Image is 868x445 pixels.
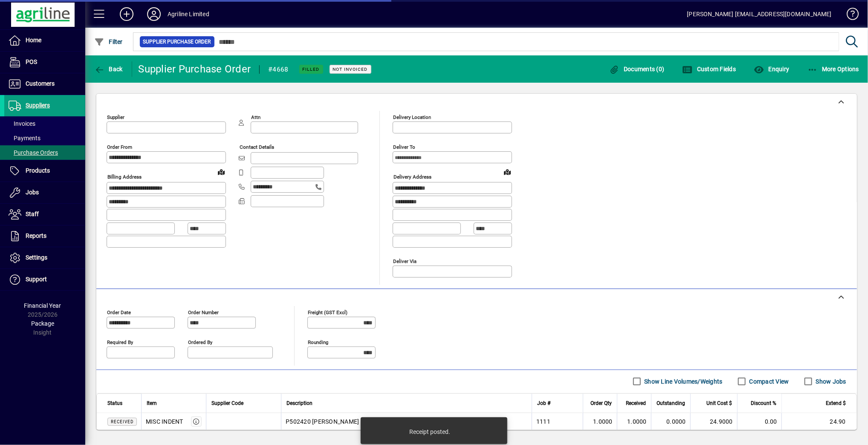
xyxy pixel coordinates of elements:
span: 1111 [536,417,550,426]
button: Documents (0) [607,61,667,77]
span: Received [626,399,646,408]
app-page-header-button: Back [85,61,132,77]
a: Customers [4,73,85,95]
span: Financial Year [24,302,61,309]
span: Job # [537,399,550,408]
button: More Options [805,61,862,77]
div: MISC INDENT [146,417,183,426]
span: Order Qty [590,399,612,408]
span: Home [26,37,41,43]
button: Enquiry [752,61,791,77]
span: Received [111,419,133,424]
mat-label: Rounding [308,339,328,345]
a: Payments [4,131,85,145]
span: Filled [303,66,320,72]
mat-label: Attn [251,114,260,120]
button: Profile [140,6,168,22]
span: Status [107,399,122,408]
mat-label: Freight (GST excl) [308,309,347,315]
span: Settings [26,254,47,261]
a: Jobs [4,182,85,203]
a: Support [4,269,85,290]
span: Customers [26,80,55,87]
mat-label: Delivery Location [393,114,431,120]
a: Home [4,30,85,51]
td: 24.90 [781,413,856,430]
button: Custom Fields [680,61,738,77]
button: Filter [92,34,125,49]
a: Purchase Orders [4,145,85,160]
mat-label: Order number [188,309,219,315]
mat-label: Required by [107,339,133,345]
span: Reports [26,232,46,239]
a: Knowledge Base [840,2,857,29]
mat-label: Order date [107,309,131,315]
span: Filter [94,38,123,45]
a: Products [4,160,85,182]
span: Jobs [26,189,39,196]
span: Suppliers [26,102,50,109]
td: 24.9000 [690,413,737,430]
span: Outstanding [657,399,685,408]
span: Payments [9,135,41,142]
span: Supplier Purchase Order [143,38,211,46]
label: Show Jobs [814,377,846,386]
button: Back [92,61,125,77]
a: Staff [4,204,85,225]
a: Reports [4,225,85,247]
a: POS [4,52,85,73]
span: Package [31,320,54,327]
span: Products [26,167,50,174]
span: Supplier Code [211,399,243,408]
span: Staff [26,211,39,217]
a: Settings [4,247,85,269]
label: Show Line Volumes/Weights [643,377,723,386]
span: Discount % [751,399,776,408]
div: [PERSON_NAME] [EMAIL_ADDRESS][DOMAIN_NAME] [687,7,832,21]
td: 1.0000 [583,413,617,430]
mat-label: Supplier [107,114,124,120]
span: Custom Fields [683,66,736,72]
span: Documents (0) [609,66,665,72]
a: Invoices [4,116,85,131]
span: Enquiry [754,66,789,72]
div: Supplier Purchase Order [139,62,251,76]
span: Extend $ [826,399,846,408]
span: Support [26,276,47,283]
button: Add [113,6,140,22]
div: #4668 [268,63,288,76]
span: More Options [807,66,859,72]
span: POS [26,58,37,65]
span: P502420 [PERSON_NAME] Fuel FIlter Cartridge [286,417,415,426]
mat-label: Deliver To [393,144,415,150]
div: Agriline Limited [168,7,209,21]
span: Purchase Orders [9,149,58,156]
span: Item [147,399,157,408]
span: Invoices [9,120,35,127]
td: 0.00 [737,413,781,430]
mat-label: Deliver via [393,258,417,264]
span: Back [94,66,123,72]
span: Not Invoiced [333,66,368,72]
span: Unit Cost $ [706,399,732,408]
a: View on map [214,165,228,179]
mat-label: Order from [107,144,132,150]
td: 0.0000 [651,413,690,430]
mat-label: Ordered by [188,339,212,345]
div: Receipt posted. [409,428,450,436]
a: View on map [501,165,514,179]
td: 1.0000 [617,413,651,430]
label: Compact View [748,377,789,386]
span: Description [286,399,312,408]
